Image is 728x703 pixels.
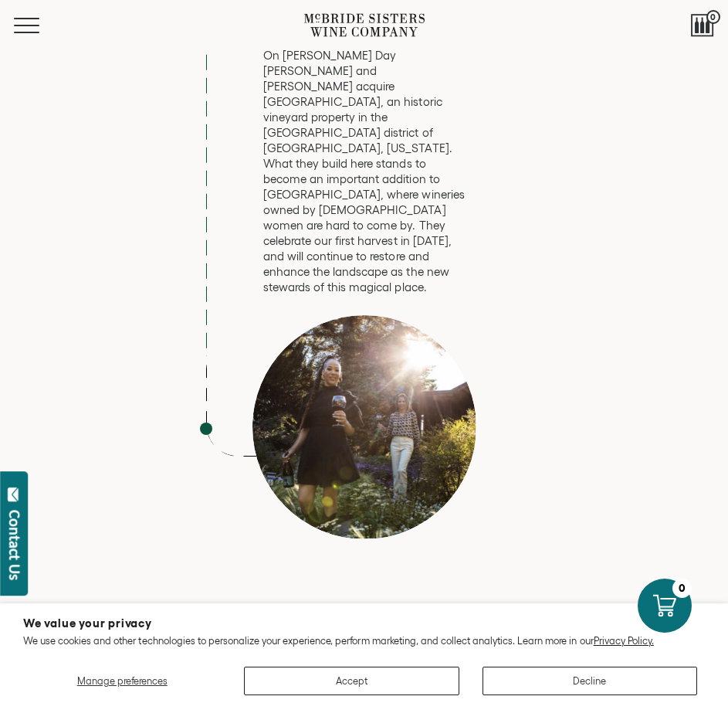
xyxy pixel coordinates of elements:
button: Manage preferences [23,667,221,695]
div: 0 [672,579,692,598]
button: Accept [244,667,459,695]
p: We use cookies and other technologies to personalize your experience, perform marketing, and coll... [23,635,705,647]
p: On [PERSON_NAME] Day [PERSON_NAME] and [PERSON_NAME] acquire [GEOGRAPHIC_DATA], an historic viney... [263,48,465,295]
a: Privacy Policy. [594,635,654,647]
div: Contact Us [7,510,22,580]
span: Manage preferences [77,675,168,687]
span: 0 [706,10,720,24]
h2: We value your privacy [23,617,705,629]
button: Mobile Menu Trigger [14,18,69,33]
button: Decline [483,667,697,695]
